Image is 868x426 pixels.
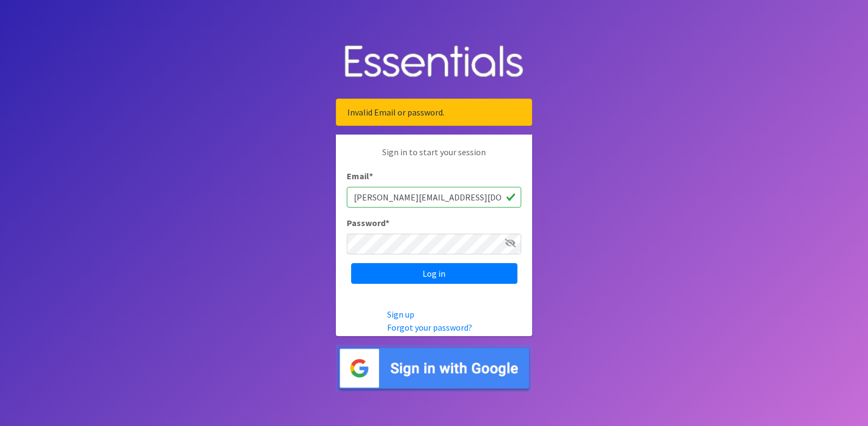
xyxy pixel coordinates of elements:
label: Email [347,169,373,182]
a: Forgot your password? [387,322,472,333]
a: Sign up [387,309,414,320]
label: Password [347,216,389,229]
div: Invalid Email or password. [336,99,532,126]
img: Sign in with Google [336,345,532,392]
abbr: required [385,217,389,228]
p: Sign in to start your session [347,145,521,169]
input: Log in [351,263,517,284]
abbr: required [369,171,373,181]
img: Human Essentials [336,34,532,90]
